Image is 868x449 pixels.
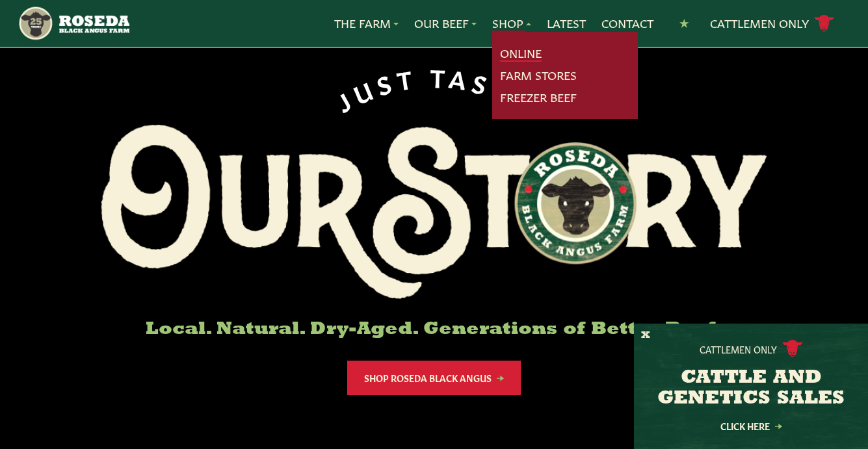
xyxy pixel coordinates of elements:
[710,12,835,35] a: Cattlemen Only
[782,340,803,357] img: cattle-icon.svg
[507,82,537,114] span: E
[692,422,809,430] a: Click Here
[330,62,538,114] div: JUST TASTE
[331,83,358,114] span: J
[349,73,380,106] span: U
[601,15,653,32] a: Contact
[470,67,496,97] span: S
[547,15,586,32] a: Latest
[492,15,531,32] a: Shop
[500,67,577,84] a: Farm Stores
[374,67,399,97] span: S
[18,5,129,42] img: https://roseda.com/wp-content/uploads/2021/05/roseda-25-header.png
[414,15,477,32] a: Our Beef
[101,125,767,299] img: Roseda Black Aangus Farm
[395,63,419,92] span: T
[430,62,451,89] span: T
[500,45,542,62] a: Online
[449,63,475,92] span: A
[347,361,521,395] a: Shop Roseda Black Angus
[641,329,650,342] button: X
[334,15,399,32] a: The Farm
[101,320,767,340] h6: Local. Natural. Dry-Aged. Generations of Better Beef.
[700,342,777,355] p: Cattlemen Only
[650,368,852,409] h3: CATTLE AND GENETICS SALES
[500,89,577,106] a: Freezer Beef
